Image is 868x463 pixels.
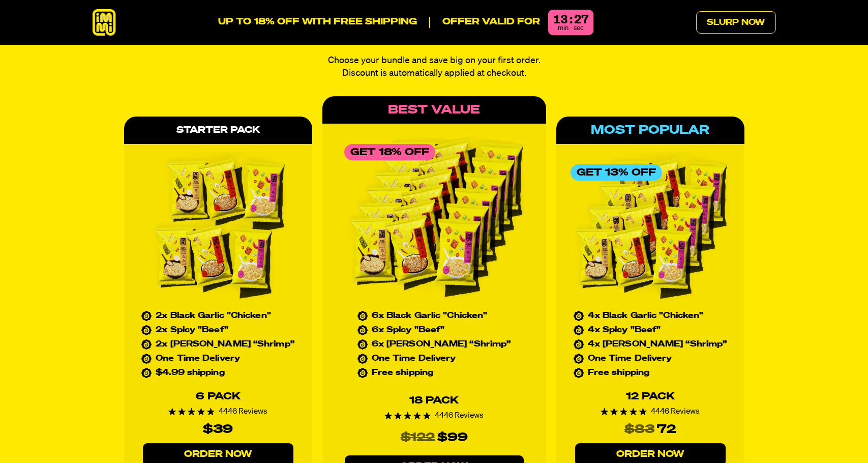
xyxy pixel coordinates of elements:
span: sec [574,25,584,32]
p: Choose your bundle and save big on your first order. Discount is automatically applied at checkout. [283,54,585,80]
li: 6x [PERSON_NAME] “Shrimp” [357,340,511,349]
li: 6x Black Garlic "Chicken" [357,312,511,320]
div: 12 Pack [626,391,675,401]
s: $122 [401,428,435,447]
span: min [558,25,568,32]
div: 18 Pack [409,395,459,406]
li: $4.99 shipping [141,369,294,377]
li: Free shipping [574,369,727,377]
li: One Time Delivery [574,355,727,363]
div: 13 [553,14,567,26]
li: One Time Delivery [141,355,294,363]
div: 4446 Reviews [168,408,267,416]
p: UP TO 18% OFF WITH FREE SHIPPING [218,17,417,28]
li: 6x Spicy "Beef" [357,326,511,334]
li: One Time Delivery [357,355,511,363]
div: : [570,14,572,26]
li: Free shipping [357,369,511,377]
div: $99 [437,428,468,447]
div: Get 13% Off [571,164,662,181]
li: 4x [PERSON_NAME] “Shrimp” [574,340,727,349]
div: 4446 Reviews [601,408,700,416]
div: Get 18% Off [344,144,435,160]
div: Starter Pack [124,117,312,144]
li: 2x Spicy "Beef" [141,326,294,334]
div: 4446 Reviews [384,412,484,420]
iframe: Marketing Popup [5,416,107,458]
li: 4x Black Garlic "Chicken" [574,312,727,320]
p: Offer valid for [429,17,540,28]
div: 72 [657,420,676,439]
li: 2x [PERSON_NAME] “Shrimp” [141,340,294,349]
div: $39 [203,420,233,439]
a: Slurp Now [696,11,776,34]
div: Best Value [322,96,546,124]
div: Most Popular [556,117,744,144]
li: 4x Spicy "Beef" [574,326,727,334]
div: 6 Pack [196,391,241,401]
div: 27 [574,14,588,26]
s: $83 [624,420,654,439]
li: 2x Black Garlic "Chicken" [141,312,294,320]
